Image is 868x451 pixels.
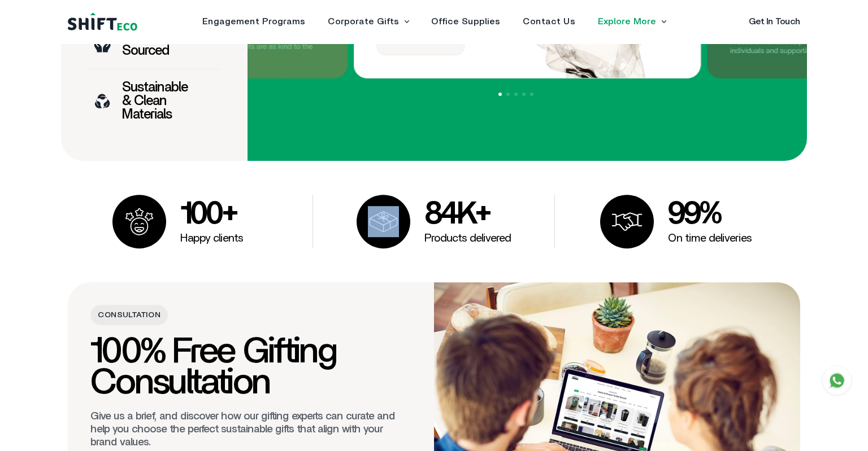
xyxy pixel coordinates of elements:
[328,17,399,26] a: Corporate Gifts
[749,17,800,26] a: Get In Touch
[668,233,752,244] p: On time deliveries
[124,206,155,237] img: Frame.svg
[122,81,192,121] p: Sustainable & Clean Materials
[180,199,243,230] h3: 100+
[611,206,643,237] img: frame-2.svg
[424,233,511,244] p: Products delivered
[90,410,411,449] p: Give us a brief, and discover how our gifting experts can curate and help you choose the perfect ...
[424,199,511,230] h3: 84K+
[668,199,752,230] h3: 99%
[523,17,575,26] a: Contact Us
[180,233,243,244] p: Happy clients
[598,17,656,26] a: Explore More
[90,336,411,399] h4: 100% Free Gifting Consultation
[368,206,399,237] img: Frame-1.svg
[202,17,305,26] a: Engagement Programs
[90,305,168,325] span: CONSULTATION
[431,17,500,26] a: Office Supplies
